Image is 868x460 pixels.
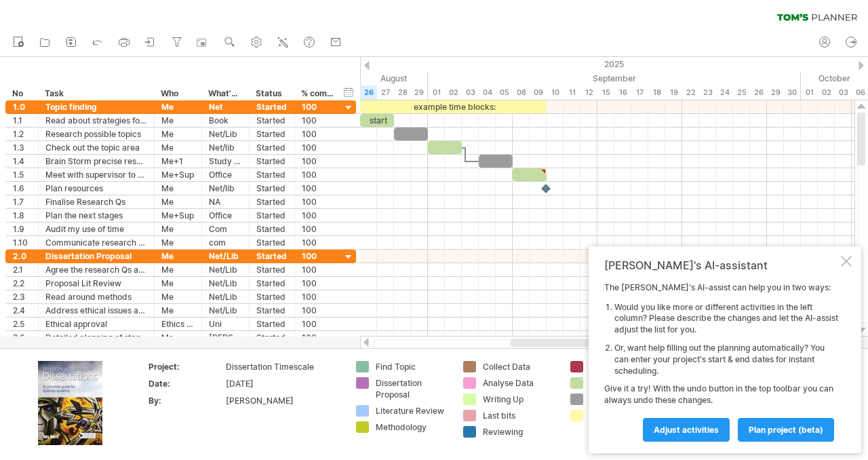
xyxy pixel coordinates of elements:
div: Tuesday, 23 September 2025 [699,85,716,100]
div: 1.9 [13,223,31,235]
div: Uni [209,318,242,330]
div: [DATE] [226,378,340,389]
div: Thursday, 25 September 2025 [733,85,750,100]
div: Friday, 19 September 2025 [665,85,682,100]
div: Started [256,331,288,344]
div: Communicate research Qs [45,236,147,249]
div: Thursday, 18 September 2025 [648,85,665,100]
div: start [360,114,394,127]
div: Plan resources [45,182,147,195]
div: 2.0 [13,250,31,263]
div: Agree the research Qs and scope [45,263,147,276]
div: Me [161,100,195,113]
div: Wednesday, 10 September 2025 [547,85,564,100]
div: Wednesday, 1 October 2025 [801,85,818,100]
div: Started [256,195,288,208]
div: Finalise Research Qs [45,195,147,208]
div: Net/lib [209,141,242,154]
div: Who [161,87,194,100]
div: 1.7 [13,195,31,208]
div: 2.1 [13,263,31,276]
div: 1.8 [13,209,31,222]
div: Me+Sup [161,168,195,181]
div: 1.1 [13,114,31,127]
div: Friday, 29 August 2025 [411,85,428,100]
div: 100 [302,290,334,303]
div: Meet with supervisor to run Res Qs [45,168,147,181]
div: Thursday, 4 September 2025 [479,85,496,100]
div: 1.10 [13,236,31,249]
div: Me [161,114,195,127]
div: Me [161,331,195,344]
div: 100 [302,318,334,330]
div: Wednesday, 17 September 2025 [631,85,648,100]
div: [PERSON_NAME] [226,395,340,406]
div: Office [209,209,242,222]
div: Dissertation Proposal [45,250,147,263]
div: 100 [302,277,334,290]
div: Started [256,168,288,181]
div: com [209,236,242,249]
div: [PERSON_NAME]'s Pl [209,331,242,344]
div: Collect Data [483,361,557,372]
div: Net/Lib [209,290,242,303]
div: Tuesday, 16 September 2025 [614,85,631,100]
div: Friday, 26 September 2025 [750,85,767,100]
div: NA [209,195,242,208]
div: Started [256,263,288,276]
div: Research possible topics [45,128,147,140]
div: 2.2 [13,277,31,290]
div: Ethics Comm [161,318,195,330]
div: Net/lib [209,182,242,195]
div: Net/Lib [209,128,242,140]
div: Office [209,168,242,181]
div: Me [161,277,195,290]
div: 1.0 [13,100,31,113]
div: Audit my use of time [45,223,147,235]
div: 100 [302,141,334,154]
div: Net/Lib [209,250,242,263]
div: 2.5 [13,318,31,330]
div: example time blocks: [360,100,547,113]
div: Me [161,195,195,208]
div: Read around methods [45,290,147,303]
img: ae64b563-e3e0-416d-90a8-e32b171956a1.jpg [38,361,102,445]
div: Me [161,223,195,235]
div: Me [161,128,195,140]
li: Would you like more or different activities in the left column? Please describe the changes and l... [614,302,838,336]
a: plan project (beta) [738,418,834,442]
div: Started [256,114,288,127]
div: 1.2 [13,128,31,140]
div: Started [256,141,288,154]
div: Literature Review [376,405,450,417]
div: Friday, 5 September 2025 [496,85,513,100]
div: The [PERSON_NAME]'s AI-assist can help you in two ways: Give it a try! With the undo button in th... [604,282,838,441]
div: Wednesday, 3 September 2025 [462,85,479,100]
div: 2.6 [13,331,31,344]
div: Detailed planning of stages [45,331,147,344]
a: Adjust activities [643,418,730,442]
li: Or, want help filling out the planning automatically? You can enter your project's start & end da... [614,343,838,377]
div: Wednesday, 24 September 2025 [716,85,733,100]
span: Adjust activities [654,425,719,435]
div: 1.6 [13,182,31,195]
div: Net/Lib [209,263,242,276]
div: Dissertation Timescale [226,361,340,372]
div: 100 [302,250,334,263]
div: 100 [302,223,334,235]
div: Study Room [209,155,242,168]
div: By: [149,395,223,406]
div: Me [161,250,195,263]
div: Monday, 15 September 2025 [597,85,614,100]
div: Read about strategies for finding a topic [45,114,147,127]
div: Started [256,318,288,330]
div: Thursday, 28 August 2025 [394,85,411,100]
div: Project: [149,361,223,372]
div: Analyse Data [483,377,557,389]
div: Started [256,236,288,249]
div: 1.5 [13,168,31,181]
div: Dissertation Proposal [376,377,450,400]
div: Me [161,141,195,154]
div: 100 [302,182,334,195]
div: Started [256,128,288,140]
